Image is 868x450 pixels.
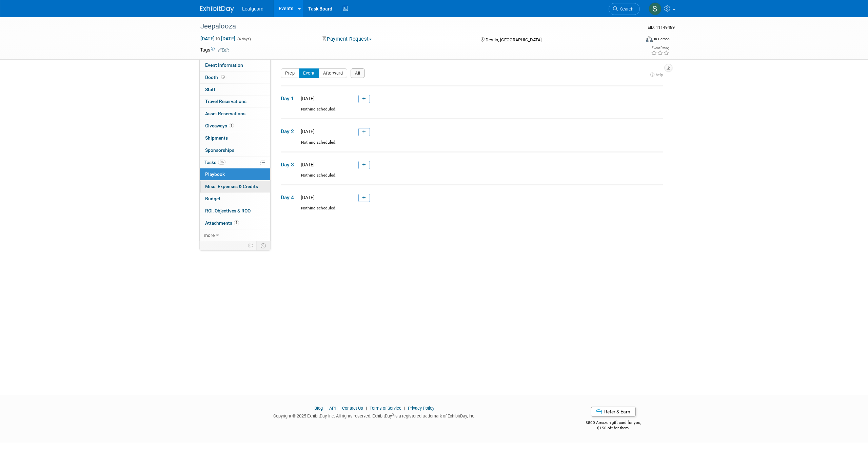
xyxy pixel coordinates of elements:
[220,75,226,80] span: Booth not reserved yet
[408,406,434,411] a: Privacy Policy
[200,108,270,120] a: Asset Reservations
[281,172,663,184] div: Nothing scheduled.
[618,6,633,12] span: Search
[591,407,636,417] a: Refer & Earn
[205,147,234,153] span: Sponsorships
[320,36,374,43] button: Payment Request
[281,68,299,78] button: Prep
[281,194,298,201] span: Day 4
[299,96,315,101] span: [DATE]
[609,3,640,15] a: Search
[218,160,225,165] span: 0%
[314,406,323,411] a: Blog
[242,6,263,12] span: Leafguard
[205,99,246,104] span: Travel Reservations
[200,411,549,419] div: Copyright © 2025 ExhibitDay, Inc. All rights reserved. ExhibitDay is a registered trademark of Ex...
[200,157,270,168] a: Tasks0%
[200,205,270,217] a: ROI, Objectives & ROO
[200,168,270,180] a: Playbook
[392,413,394,416] sup: ®
[651,46,669,50] div: Event Rating
[299,68,319,78] button: Event
[205,75,226,80] span: Booth
[370,406,401,411] a: Terms of Service
[205,220,239,226] span: Attachments
[351,68,365,78] button: All
[205,184,258,189] span: Misc. Expenses & Credits
[200,6,234,13] img: ExhibitDay
[600,35,670,45] div: Event Format
[559,415,668,431] div: $500 Amazon gift card for you,
[281,106,663,118] div: Nothing scheduled.
[200,71,270,83] a: Booth
[324,406,328,411] span: |
[402,406,407,411] span: |
[200,181,270,192] a: Misc. Expenses & Credits
[205,62,243,68] span: Event Information
[364,406,369,411] span: |
[204,232,215,238] span: more
[319,68,348,78] button: Afterward
[245,241,257,250] td: Personalize Event Tab Strip
[329,406,336,411] a: API
[200,229,270,241] a: more
[205,171,225,177] span: Playbook
[200,59,270,71] a: Event Information
[198,20,630,33] div: Jeepalooza
[234,220,239,225] span: 1
[200,193,270,205] a: Budget
[218,48,229,53] a: Edit
[646,36,653,42] img: Format-Inperson.png
[205,111,245,116] span: Asset Reservations
[257,241,271,250] td: Toggle Event Tabs
[229,123,234,128] span: 1
[648,25,675,30] span: Event ID: 11149489
[237,37,251,41] span: (4 days)
[342,406,363,411] a: Contact Us
[559,425,668,431] div: $150 off for them.
[299,162,315,167] span: [DATE]
[205,135,228,141] span: Shipments
[204,160,225,165] span: Tasks
[486,37,541,42] span: Destin, [GEOGRAPHIC_DATA]
[281,95,298,102] span: Day 1
[281,128,298,135] span: Day 2
[205,208,251,213] span: ROI, Objectives & ROO
[299,195,315,200] span: [DATE]
[299,129,315,134] span: [DATE]
[654,37,670,42] div: In-Person
[205,87,215,92] span: Staff
[337,406,341,411] span: |
[200,217,270,229] a: Attachments1
[200,144,270,156] a: Sponsorships
[200,132,270,144] a: Shipments
[200,46,229,53] td: Tags
[205,123,234,128] span: Giveaways
[656,73,663,77] span: help
[200,120,270,132] a: Giveaways1
[281,140,663,151] div: Nothing scheduled.
[200,36,236,42] span: [DATE] [DATE]
[205,196,220,201] span: Budget
[215,36,221,41] span: to
[200,96,270,107] a: Travel Reservations
[200,84,270,96] a: Staff
[281,161,298,168] span: Day 3
[281,205,663,217] div: Nothing scheduled.
[649,2,662,15] img: Steven Venable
